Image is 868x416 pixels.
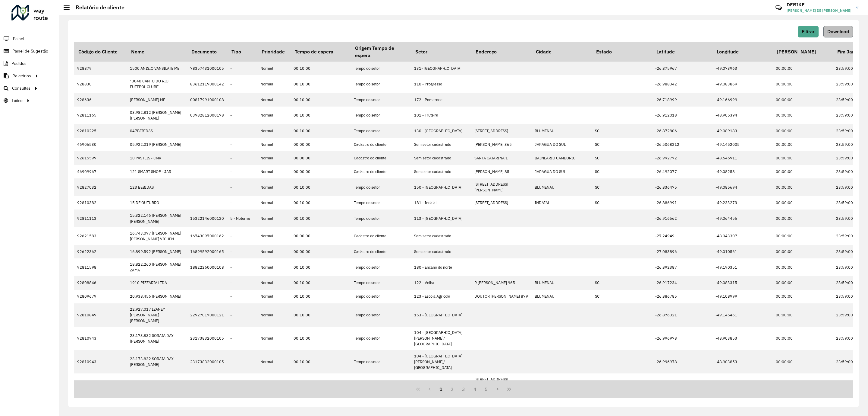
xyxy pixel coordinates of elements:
td: 92809506 [74,373,127,391]
td: 92827032 [74,178,127,196]
td: -26.875967 [652,62,712,75]
td: 16899592000165 [187,245,227,258]
td: [STREET_ADDRESS] [471,196,532,210]
td: Tempo do setor [351,350,411,374]
span: Relatórios [12,73,31,79]
td: -26.988342 [652,75,712,93]
td: SC [592,124,652,138]
td: ' 3040 CANTO DO RIO FUTEBOL CLUBE' [127,75,187,93]
td: 23173832000105 [187,350,227,374]
span: Download [827,29,849,34]
td: -26.836475 [652,178,712,196]
td: -48.943307 [712,227,773,245]
td: -49.166999 [712,93,773,107]
td: 204 - Rodeio [411,373,471,391]
td: -26.917234 [652,276,712,290]
td: 78357431000105 [187,62,227,75]
td: 101 - Fruteira [411,107,471,124]
td: 00:00:00 [773,350,833,374]
td: Normal [257,75,291,93]
td: Normal [257,303,291,327]
td: - [227,138,257,151]
span: Painel [13,36,24,42]
td: BLUMENAU [532,124,592,138]
td: 00:00:00 [773,210,833,227]
span: Tático [11,98,23,104]
td: -26.886991 [652,196,712,210]
td: 22927017000121 [187,303,227,327]
td: SC [592,276,652,290]
td: 92622362 [74,245,127,258]
td: -48.646911 [712,151,773,165]
td: 92809679 [74,290,127,303]
td: 00:00:00 [773,327,833,350]
td: - [227,350,257,374]
td: 05.922.019 [PERSON_NAME] [127,138,187,151]
td: [PERSON_NAME] 365 [471,138,532,151]
td: 92810943 [74,350,127,374]
th: [PERSON_NAME] [773,42,833,62]
th: Setor [411,42,471,62]
td: -26.996978 [652,327,712,350]
td: 1910 PIZZARIA LTDA [127,276,187,290]
td: SC [592,290,652,303]
td: DOUTOR [PERSON_NAME] 879 [471,290,532,303]
td: 00:00:00 [291,245,351,258]
td: Normal [257,107,291,124]
td: 1500 ANISIO VANSILATE ME [127,62,187,75]
td: Cadastro do cliente [351,151,411,165]
td: -49.064456 [712,210,773,227]
td: - [227,327,257,350]
td: Tempo do setor [351,62,411,75]
td: - [227,290,257,303]
td: 928830 [74,75,127,93]
td: Tempo do setor [351,303,411,327]
td: -26.718999 [652,93,712,107]
td: 00:00:00 [773,62,833,75]
td: SC [592,151,652,165]
td: 22.927.017 IZANEY [PERSON_NAME] [PERSON_NAME] [127,303,187,327]
td: SANTA CATARINA 1 [471,151,532,165]
td: Normal [257,350,291,374]
td: 00:10:00 [291,350,351,374]
a: Contato Rápido [772,1,785,14]
td: Tempo do setor [351,178,411,196]
td: -26.905858 [652,373,712,391]
td: - [227,258,257,276]
td: Tempo do setor [351,196,411,210]
button: 5 [481,383,492,395]
td: -26.992772 [652,151,712,165]
button: 1 [435,383,447,395]
td: 00:00:00 [773,178,833,196]
td: Tempo do setor [351,258,411,276]
td: 00:00:00 [291,138,351,151]
th: Tempo de espera [291,42,351,62]
td: - [227,93,257,107]
td: [STREET_ADDRESS][PERSON_NAME] [471,178,532,196]
th: Tipo [227,42,257,62]
td: Tempo do setor [351,107,411,124]
button: Last Page [503,383,515,395]
td: Tempo do setor [351,276,411,290]
button: Download [823,26,853,37]
td: - [227,373,257,391]
td: 00:10:00 [291,258,351,276]
td: 928879 [74,62,127,75]
td: [PERSON_NAME] ME [127,93,187,107]
td: -49.010561 [712,245,773,258]
td: 00:10:00 [291,327,351,350]
td: -48.903853 [712,327,773,350]
td: Cadastro do cliente [351,165,411,178]
td: 122 - Velha [411,276,471,290]
td: -26.492077 [652,165,712,178]
td: 928636 [74,93,127,107]
td: Sem setor cadastrado [411,138,471,151]
td: 00:10:00 [291,276,351,290]
span: [PERSON_NAME] DE [PERSON_NAME] [787,8,851,13]
td: 92810943 [74,327,127,350]
td: Normal [257,276,291,290]
td: RODEIO [532,373,592,391]
td: SC [592,165,652,178]
h2: Relatório de cliente [70,4,124,11]
td: 00:00:00 [291,165,351,178]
